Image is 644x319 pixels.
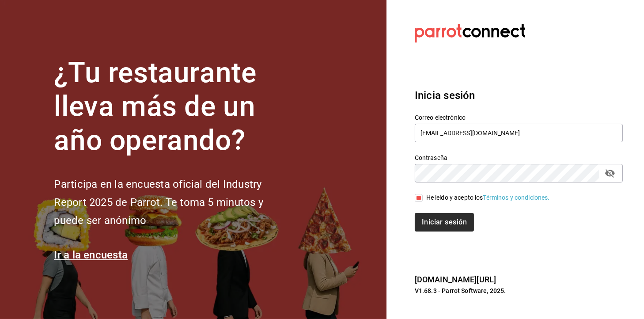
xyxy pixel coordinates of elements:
p: V1.68.3 - Parrot Software, 2025. [415,286,623,295]
input: Ingresa tu correo electrónico [415,124,623,142]
h3: Inicia sesión [415,87,623,103]
a: [DOMAIN_NAME][URL] [415,275,496,284]
label: Correo electrónico [415,114,623,121]
button: passwordField [602,166,617,181]
h1: ¿Tu restaurante lleva más de un año operando? [54,56,292,158]
a: Ir a la encuesta [54,249,128,261]
h2: Participa en la encuesta oficial del Industry Report 2025 de Parrot. Te toma 5 minutos y puede se... [54,175,292,229]
label: Contraseña [415,155,623,161]
div: He leído y acepto los [426,193,550,202]
a: Términos y condiciones. [483,194,550,201]
button: Iniciar sesión [415,213,474,232]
